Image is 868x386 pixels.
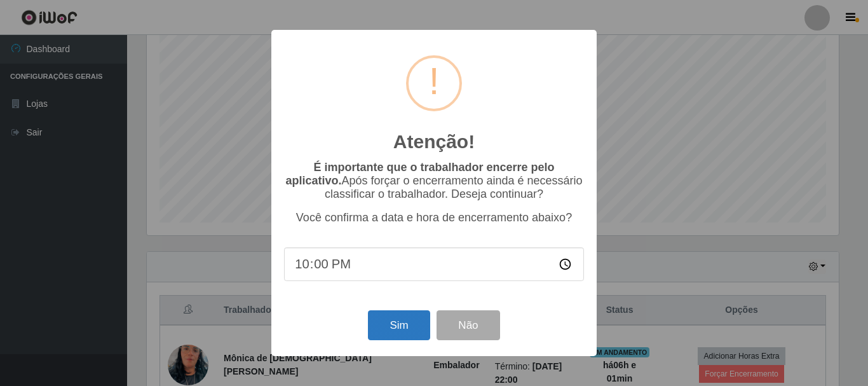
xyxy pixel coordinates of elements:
b: É importante que o trabalhador encerre pelo aplicativo. [285,161,554,187]
button: Não [437,310,499,340]
h2: Atenção! [393,130,475,153]
button: Sim [368,310,430,340]
p: Após forçar o encerramento ainda é necessário classificar o trabalhador. Deseja continuar? [284,161,584,201]
p: Você confirma a data e hora de encerramento abaixo? [284,211,584,224]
